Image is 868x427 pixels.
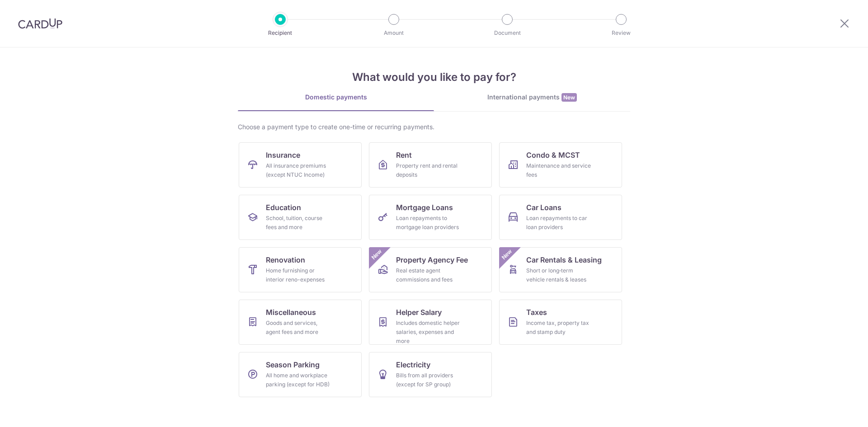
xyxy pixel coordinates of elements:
[588,28,655,38] p: Review
[396,307,442,318] span: Helper Salary
[239,247,362,292] a: RenovationHome furnishing or interior reno-expenses
[526,214,591,232] div: Loan repayments to car loan providers
[499,142,622,188] a: Condo & MCSTMaintenance and service fees
[266,266,331,284] div: Home furnishing or interior reno-expenses
[396,254,468,265] span: Property Agency Fee
[238,69,630,85] h4: What would you like to pay for?
[561,93,577,102] span: New
[396,359,430,370] span: Electricity
[266,307,316,318] span: Miscellaneous
[369,142,492,188] a: RentProperty rent and rental deposits
[238,93,434,102] div: Domestic payments
[499,195,622,240] a: Car LoansLoan repayments to car loan providers
[239,195,362,240] a: EducationSchool, tuition, course fees and more
[369,195,492,240] a: Mortgage LoansLoan repayments to mortgage loan providers
[369,247,384,262] span: New
[396,214,461,232] div: Loan repayments to mortgage loan providers
[369,247,492,292] a: Property Agency FeeReal estate agent commissions and feesNew
[396,150,412,160] span: Rent
[434,93,630,102] div: International payments
[396,371,461,389] div: Bills from all providers (except for SP group)
[526,161,591,179] div: Maintenance and service fees
[239,352,362,397] a: Season ParkingAll home and workplace parking (except for HDB)
[266,214,331,232] div: School, tuition, course fees and more
[810,400,859,422] iframe: Opens a widget where you can find more information
[526,307,547,318] span: Taxes
[369,300,492,345] a: Helper SalaryIncludes domestic helper salaries, expenses and more
[474,28,541,38] p: Document
[266,371,331,389] div: All home and workplace parking (except for HDB)
[500,247,514,262] span: New
[396,202,453,213] span: Mortgage Loans
[266,254,305,265] span: Renovation
[266,150,300,160] span: Insurance
[266,359,320,370] span: Season Parking
[247,28,314,38] p: Recipient
[369,352,492,397] a: ElectricityBills from all providers (except for SP group)
[396,161,461,179] div: Property rent and rental deposits
[526,150,580,160] span: Condo & MCST
[266,202,301,213] span: Education
[239,300,362,345] a: MiscellaneousGoods and services, agent fees and more
[360,28,427,38] p: Amount
[239,142,362,188] a: InsuranceAll insurance premiums (except NTUC Income)
[396,319,461,346] div: Includes domestic helper salaries, expenses and more
[266,319,331,337] div: Goods and services, agent fees and more
[526,266,591,284] div: Short or long‑term vehicle rentals & leases
[526,202,561,213] span: Car Loans
[526,254,602,265] span: Car Rentals & Leasing
[238,122,630,131] div: Choose a payment type to create one-time or recurring payments.
[18,18,62,29] img: CardUp
[499,247,622,292] a: Car Rentals & LeasingShort or long‑term vehicle rentals & leasesNew
[526,319,591,337] div: Income tax, property tax and stamp duty
[499,300,622,345] a: TaxesIncome tax, property tax and stamp duty
[396,266,461,284] div: Real estate agent commissions and fees
[266,161,331,179] div: All insurance premiums (except NTUC Income)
